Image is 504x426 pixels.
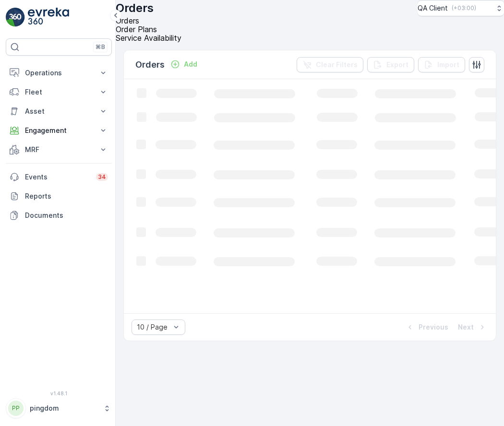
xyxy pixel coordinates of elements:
p: Previous [419,322,448,332]
p: Clear Filters [316,60,358,70]
p: Export [386,60,408,70]
p: Operations [25,68,93,78]
p: Fleet [25,87,93,97]
p: Next [458,322,474,332]
span: Order Plans [116,24,157,34]
button: Add [167,59,201,70]
button: Engagement [6,121,112,140]
p: ⌘B [96,43,105,51]
p: MRF [25,145,93,154]
button: Fleet [6,83,112,102]
p: Engagement [25,126,93,135]
img: logo [6,8,25,27]
div: PP [8,401,24,416]
a: Reports [6,187,112,206]
p: Orders [116,0,154,16]
button: Import [418,57,465,72]
span: Service Availability [116,33,181,43]
button: Export [367,57,414,72]
img: logo_light-DOdMpM7g.png [28,8,69,27]
p: Documents [25,211,108,220]
button: PPpingdom [6,398,112,418]
button: Previous [404,321,449,333]
button: Asset [6,102,112,121]
a: Documents [6,206,112,225]
span: v 1.48.1 [6,390,112,396]
button: Next [457,321,488,333]
p: Orders [135,58,165,71]
p: QA Client [418,3,448,13]
p: Asset [25,106,93,116]
button: MRF [6,140,112,159]
button: Operations [6,63,112,83]
p: ( +03:00 ) [452,4,476,12]
p: pingdom [30,403,98,413]
button: Clear Filters [297,57,363,72]
a: Events34 [6,167,112,187]
span: Orders [116,16,139,25]
p: Events [25,172,90,182]
p: Import [437,60,459,70]
p: Reports [25,191,108,201]
p: Add [184,59,197,69]
p: 34 [98,173,106,181]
